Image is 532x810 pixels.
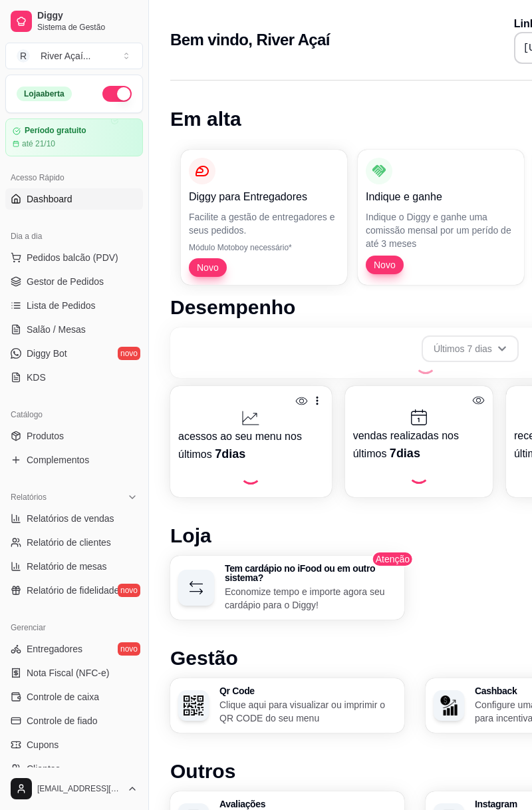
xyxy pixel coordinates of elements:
span: Pedidos balcão (PDV) [27,251,118,264]
span: Produtos [27,429,64,443]
a: KDS [5,367,143,388]
span: Relatório de fidelidade [27,584,119,597]
span: Complementos [27,453,89,467]
p: vendas realizadas nos últimos [353,428,485,463]
div: Loading [240,463,261,485]
div: Loja aberta [17,87,72,101]
span: Controle de caixa [27,690,99,704]
a: DiggySistema de Gestão [5,5,143,37]
p: Diggy para Entregadores [189,189,339,205]
span: 7 dias [215,447,245,461]
div: Gerenciar [5,617,143,638]
a: Clientes [5,758,143,779]
span: Novo [368,258,401,272]
a: Relatórios de vendas [5,508,143,529]
a: Período gratuitoaté 21/10 [5,118,143,156]
span: Diggy Bot [27,347,67,360]
a: Relatório de mesas [5,556,143,577]
span: R [17,49,30,63]
p: Indique e ganhe [366,189,516,205]
a: Cupons [5,734,143,755]
span: Sistema de Gestão [37,22,138,33]
a: Dashboard [5,188,143,210]
span: Clientes [27,762,61,775]
span: Diggy [37,10,138,22]
p: acessos ao seu menu nos últimos [178,429,324,463]
button: Indique e ganheIndique o Diggy e ganhe uma comissão mensal por um perído de até 3 mesesNovo [358,150,524,285]
span: [EMAIL_ADDRESS][DOMAIN_NAME] [37,783,122,794]
div: Dia a dia [5,226,143,247]
button: Select a team [5,43,143,69]
div: Loading [408,463,430,484]
span: Dashboard [27,192,72,206]
a: Controle de caixa [5,686,143,708]
p: Facilite a gestão de entregadores e seus pedidos. [189,210,339,237]
article: Período gratuito [25,126,86,136]
button: Últimos 7 dias [422,335,519,362]
button: Alterar Status [102,86,132,102]
a: Gestor de Pedidos [5,271,143,292]
span: 7 dias [390,447,420,460]
span: Gestor de Pedidos [27,275,104,288]
span: Relatório de clientes [27,536,111,549]
div: Acesso Rápido [5,167,143,188]
span: Novo [192,261,224,274]
button: Qr CodeQr CodeClique aqui para visualizar ou imprimir o QR CODE do seu menu [170,678,404,733]
h3: Avaliações [219,799,396,809]
a: Controle de fiado [5,710,143,731]
a: Complementos [5,449,143,471]
img: Qr Code [184,696,203,715]
button: Diggy para EntregadoresFacilite a gestão de entregadores e seus pedidos.Módulo Motoboy necessário... [181,150,347,285]
span: Atenção [372,551,414,567]
div: Catálogo [5,404,143,425]
h2: Bem vindo, River Açaí [170,29,330,51]
a: Salão / Mesas [5,319,143,340]
p: Módulo Motoboy necessário* [189,242,339,253]
h3: Qr Code [219,686,396,696]
article: até 21/10 [22,138,55,149]
a: Produtos [5,425,143,447]
div: River Açaí ... [41,49,90,63]
span: Controle de fiado [27,714,98,727]
a: Relatório de clientes [5,532,143,553]
span: Nota Fiscal (NFC-e) [27,666,109,680]
span: KDS [27,371,46,384]
h3: Tem cardápio no iFood ou em outro sistema? [225,564,396,582]
a: Nota Fiscal (NFC-e) [5,662,143,684]
span: Relatórios [11,492,47,503]
div: Loading [415,353,436,374]
img: Cashback [439,696,459,715]
span: Cupons [27,738,59,751]
a: Relatório de fidelidadenovo [5,580,143,601]
p: Economize tempo e importe agora seu cardápio para o Diggy! [225,585,396,612]
a: Entregadoresnovo [5,638,143,660]
a: Diggy Botnovo [5,343,143,364]
button: Pedidos balcão (PDV) [5,247,143,268]
span: Relatório de mesas [27,560,107,573]
a: Lista de Pedidos [5,295,143,316]
span: Salão / Mesas [27,323,86,336]
span: Relatórios de vendas [27,512,114,525]
button: Tem cardápio no iFood ou em outro sistema?Economize tempo e importe agora seu cardápio para o Diggy! [170,556,404,620]
button: [EMAIL_ADDRESS][DOMAIN_NAME] [5,773,143,805]
span: Entregadores [27,642,82,656]
p: Indique o Diggy e ganhe uma comissão mensal por um perído de até 3 meses [366,210,516,250]
span: Lista de Pedidos [27,299,96,312]
p: Clique aqui para visualizar ou imprimir o QR CODE do seu menu [219,698,396,725]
